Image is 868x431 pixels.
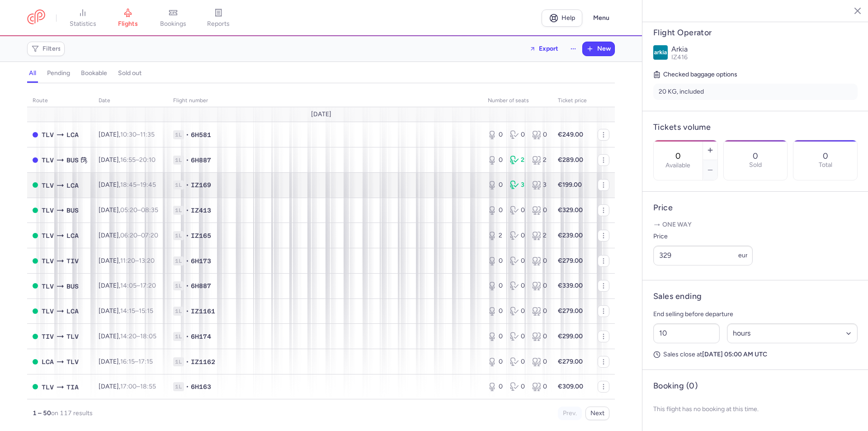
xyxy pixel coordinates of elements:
[653,323,720,343] input: ##
[118,69,142,77] h4: sold out
[558,407,582,420] button: Prev.
[66,205,79,215] span: BUS
[558,206,583,214] strong: €329.00
[66,281,79,291] span: BUS
[532,156,547,165] div: 2
[27,9,45,26] a: CitizenPlane red outlined logo
[532,256,547,265] div: 0
[510,231,525,240] div: 0
[120,156,136,164] time: 16:55
[532,382,547,391] div: 0
[532,206,547,215] div: 0
[653,45,668,60] img: Arkia logo
[120,156,156,164] span: –
[583,42,614,56] button: New
[552,94,592,108] th: Ticket price
[488,206,503,215] div: 0
[99,257,155,265] span: [DATE],
[558,383,583,390] strong: €309.00
[488,332,503,341] div: 0
[653,350,858,359] p: Sales close at
[99,383,156,390] span: [DATE],
[510,180,525,189] div: 3
[653,309,858,320] p: End selling before departure
[488,256,503,265] div: 0
[140,181,156,189] time: 19:45
[42,205,54,215] span: TLV
[186,307,189,316] span: •
[488,130,503,139] div: 0
[173,382,184,391] span: 1L
[173,357,184,366] span: 1L
[653,122,858,133] h4: Tickets volume
[671,53,688,61] span: IZ416
[29,69,36,77] h4: all
[510,156,525,165] div: 2
[488,281,503,290] div: 0
[173,332,184,341] span: 1L
[120,307,153,315] span: –
[558,131,583,138] strong: €249.00
[207,20,230,28] span: reports
[120,257,155,265] span: –
[99,282,156,289] span: [DATE],
[653,203,858,213] h4: Price
[653,69,858,80] h5: Checked baggage options
[749,161,762,169] p: Sold
[653,246,753,265] input: ---
[173,206,184,215] span: 1L
[671,45,858,53] p: Arkia
[120,332,156,340] span: –
[191,231,211,240] span: IZ165
[28,42,64,56] button: Filters
[588,9,615,27] button: Menu
[140,131,155,138] time: 11:35
[141,206,158,214] time: 08:35
[558,156,583,164] strong: €289.00
[66,180,79,190] span: LCA
[558,257,583,265] strong: €279.00
[191,281,211,290] span: 6H887
[173,231,184,240] span: 1L
[42,357,54,367] span: LCA
[66,130,79,140] span: LCA
[653,84,858,100] li: 20 KG, included
[186,156,189,165] span: •
[120,206,158,214] span: –
[653,381,698,391] h4: Booking (0)
[42,130,54,140] span: TLV
[191,130,211,139] span: 6H581
[196,8,241,28] a: reports
[66,382,79,392] span: TIA
[488,382,503,391] div: 0
[510,130,525,139] div: 0
[186,206,189,215] span: •
[510,281,525,290] div: 0
[191,332,211,341] span: 6H174
[66,357,79,367] span: TLV
[191,256,211,265] span: 6H173
[42,382,54,392] span: TLV
[753,152,758,161] p: 0
[105,8,151,28] a: flights
[140,383,156,390] time: 18:55
[191,206,211,215] span: IZ413
[173,307,184,316] span: 1L
[60,8,105,28] a: statistics
[151,8,196,28] a: bookings
[510,382,525,391] div: 0
[653,28,858,38] h4: Flight Operator
[532,307,547,316] div: 0
[70,20,96,28] span: statistics
[173,130,184,139] span: 1L
[99,156,156,164] span: [DATE],
[510,332,525,341] div: 0
[532,180,547,189] div: 3
[47,69,70,77] h4: pending
[120,131,137,138] time: 10:30
[173,256,184,265] span: 1L
[558,332,583,340] strong: €299.00
[140,332,156,340] time: 18:05
[120,181,156,189] span: –
[93,94,168,108] th: date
